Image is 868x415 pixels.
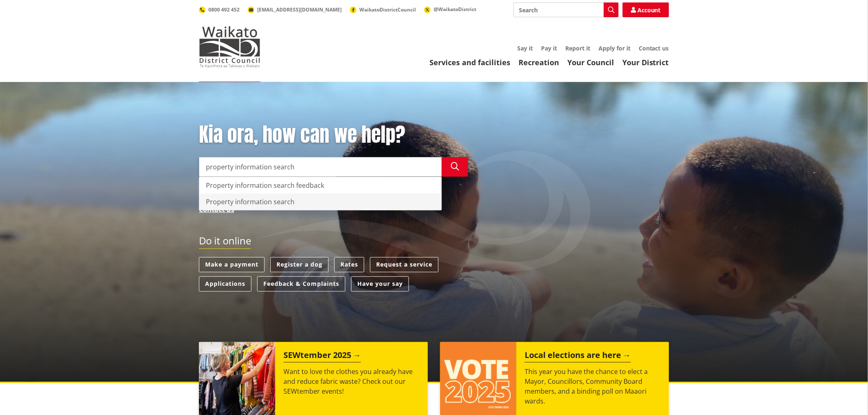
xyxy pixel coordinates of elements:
[199,157,442,177] input: Search input
[429,57,510,67] a: Services and facilities
[517,44,533,52] a: Say it
[199,257,265,272] a: Make a payment
[434,6,476,13] span: @WaikatoDistrict
[257,6,342,13] span: [EMAIL_ADDRESS][DOMAIN_NAME]
[424,6,476,13] a: @WaikatoDistrict
[567,57,614,67] a: Your Council
[199,235,251,249] h2: Do it online
[525,367,661,406] p: This year you have the chance to elect a Mayor, Councillors, Community Board members, and a bindi...
[270,257,329,272] a: Register a dog
[334,257,364,272] a: Rates
[283,350,361,363] h2: SEWtember 2025
[350,6,416,13] a: WaikatoDistrictCouncil
[598,44,630,52] a: Apply for it
[541,44,557,52] a: Pay it
[525,350,631,363] h2: Local elections are here
[248,6,342,13] a: [EMAIL_ADDRESS][DOMAIN_NAME]
[257,276,345,292] a: Feedback & Complaints
[623,2,669,17] a: Account
[565,44,590,52] a: Report it
[370,257,439,272] a: Request a service
[514,2,619,17] input: Search input
[199,194,441,210] div: Property information search
[199,276,251,292] a: Applications
[199,26,260,67] img: Waikato District Council - Te Kaunihera aa Takiwaa o Waikato
[622,57,669,67] a: Your District
[351,276,409,292] a: Have your say
[283,367,420,396] p: Want to love the clothes you already have and reduce fabric waste? Check out our SEWtember events!
[830,381,860,410] iframe: Messenger Launcher
[208,6,240,13] span: 0800 492 452
[199,123,468,147] h1: Kia ora, how can we help?
[639,44,669,52] a: Contact us
[199,6,240,13] a: 0800 492 452
[519,57,559,67] a: Recreation
[199,177,441,194] div: Property information search feedback
[359,6,416,13] span: WaikatoDistrictCouncil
